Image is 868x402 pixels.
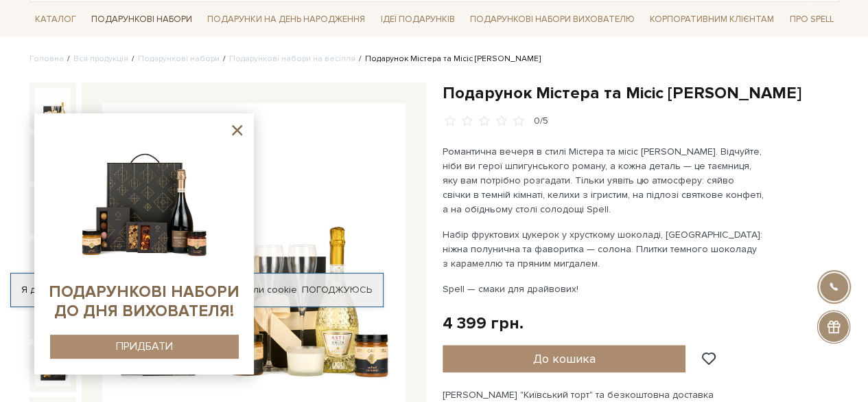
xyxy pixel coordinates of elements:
[30,9,82,30] a: Каталог
[355,53,541,65] li: Подарунок Містера та Місіс [PERSON_NAME]
[86,9,198,30] a: Подарункові набори
[443,144,764,216] p: Романтична вечеря в стилі Містера та місіс [PERSON_NAME]. Відчуйте, ніби ви герої шпигунського ро...
[30,54,64,64] a: Головна
[532,351,595,366] span: До кошика
[302,284,372,296] a: Погоджуюсь
[235,284,297,295] a: файли cookie
[35,88,71,124] img: Подарунок Містера та Місіс Сміт
[443,82,839,104] h1: Подарунок Містера та Місіс [PERSON_NAME]
[138,54,220,64] a: Подарункові набори
[73,54,128,64] a: Вся продукція
[443,313,524,334] div: 4 399 грн.
[465,8,640,31] a: Подарункові набори вихователю
[375,9,460,30] a: Ідеї подарунків
[229,54,355,64] a: Подарункові набори на весілля
[202,9,371,30] a: Подарунки на День народження
[11,284,383,296] div: Я дозволяю [DOMAIN_NAME] використовувати
[443,345,686,372] button: До кошика
[443,282,764,296] p: Spell — смаки для драйвових!
[784,9,838,30] a: Про Spell
[644,8,779,31] a: Корпоративним клієнтам
[443,227,764,271] p: Набір фруктових цукерок у хрусткому шоколаді, [GEOGRAPHIC_DATA]: ніжна полунична та фаворитка — с...
[534,115,548,128] div: 0/5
